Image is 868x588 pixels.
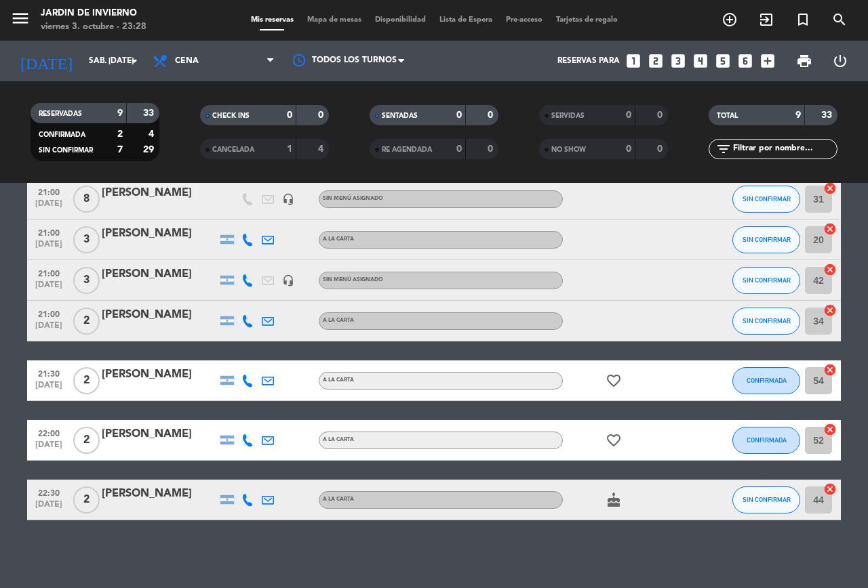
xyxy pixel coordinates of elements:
span: A LA CARTA [323,318,354,323]
i: cancel [823,482,837,496]
span: SIN CONFIRMAR [743,276,791,284]
span: 22:00 [32,425,66,440]
i: cancel [823,423,837,436]
div: [PERSON_NAME] [102,366,217,383]
span: 2 [73,308,100,335]
span: [DATE] [32,440,66,456]
span: [DATE] [32,199,66,215]
strong: 0 [626,144,631,154]
strong: 29 [143,145,157,154]
span: Sin menú asignado [323,196,383,201]
i: cancel [823,182,837,195]
i: search [831,12,848,28]
span: 2 [73,427,100,454]
button: CONFIRMADA [732,427,800,454]
input: Filtrar por nombre... [732,142,837,156]
span: Reservas para [557,56,620,66]
strong: 1 [287,144,292,154]
i: exit_to_app [758,12,774,28]
i: arrow_drop_down [126,53,142,69]
strong: 4 [318,144,326,154]
i: looks_one [625,52,642,70]
span: 21:00 [32,265,66,280]
span: Sin menú asignado [323,277,383,282]
span: 3 [73,226,100,253]
i: power_settings_new [832,53,848,69]
i: add_circle_outline [722,12,738,28]
button: SIN CONFIRMAR [732,308,800,335]
strong: 2 [117,129,123,139]
span: 22:30 [32,484,66,500]
span: 21:00 [32,306,66,321]
i: filter_list [715,141,732,157]
strong: 0 [456,110,462,120]
span: SIN CONFIRMAR [743,317,791,324]
i: cake [606,492,622,508]
span: A LA CARTA [323,377,354,383]
button: CONFIRMADA [732,367,800,394]
i: looks_5 [714,52,732,70]
span: RESERVADAS [39,110,82,117]
span: Mis reservas [244,16,300,24]
button: SIN CONFIRMAR [732,186,800,213]
strong: 0 [318,110,326,120]
strong: 7 [117,145,123,154]
div: viernes 3. octubre - 23:28 [41,20,146,34]
strong: 0 [488,144,496,154]
i: favorite_border [606,373,622,389]
strong: 9 [795,110,801,120]
div: [PERSON_NAME] [102,225,217,243]
span: SERVIDAS [551,112,585,119]
i: headset_mic [282,193,294,205]
span: 21:00 [32,224,66,240]
span: Tarjetas de regalo [549,16,625,24]
span: SIN CONFIRMAR [743,496,791,503]
span: TOTAL [717,112,738,119]
i: headset_mic [282,274,294,287]
span: [DATE] [32,381,66,396]
i: cancel [823,303,837,317]
i: looks_two [647,52,665,70]
i: cancel [823,263,837,276]
i: cancel [823,363,837,377]
span: RE AGENDADA [382,146,432,153]
span: 2 [73,367,100,394]
span: SIN CONFIRMAR [39,147,93,154]
div: [PERSON_NAME] [102,184,217,202]
button: SIN CONFIRMAR [732,486,800,513]
strong: 0 [488,110,496,120]
i: favorite_border [606,432,622,448]
div: LOG OUT [822,41,858,81]
i: turned_in_not [795,12,811,28]
span: A LA CARTA [323,236,354,242]
i: [DATE] [10,46,82,76]
strong: 0 [657,110,665,120]
span: [DATE] [32,280,66,296]
span: CANCELADA [212,146,254,153]
div: JARDIN DE INVIERNO [41,7,146,20]
button: menu [10,8,31,33]
i: looks_3 [669,52,687,70]
span: print [796,53,812,69]
span: NO SHOW [551,146,586,153]
span: CHECK INS [212,112,250,119]
i: looks_4 [692,52,709,70]
strong: 0 [626,110,631,120]
div: [PERSON_NAME] [102,306,217,324]
span: Pre-acceso [499,16,549,24]
strong: 9 [117,108,123,118]
strong: 0 [287,110,292,120]
span: Cena [175,56,199,66]
i: cancel [823,222,837,236]
span: CONFIRMADA [39,131,85,138]
span: 21:00 [32,184,66,199]
div: [PERSON_NAME] [102,425,217,443]
div: [PERSON_NAME] [102,485,217,503]
span: SIN CONFIRMAR [743,195,791,203]
span: [DATE] [32,500,66,516]
span: Disponibilidad [368,16,433,24]
span: 21:30 [32,365,66,381]
span: A LA CARTA [323,497,354,502]
button: SIN CONFIRMAR [732,267,800,294]
span: Mapa de mesas [300,16,368,24]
